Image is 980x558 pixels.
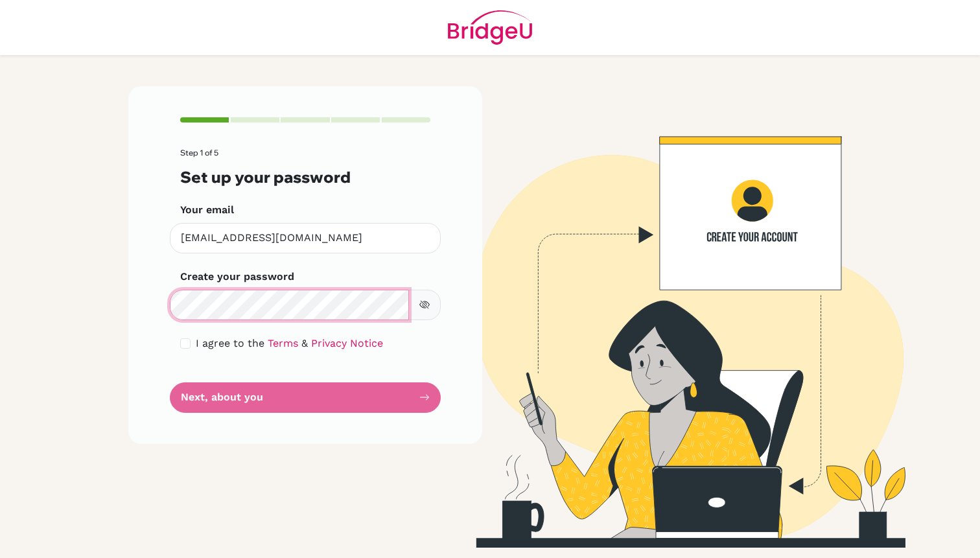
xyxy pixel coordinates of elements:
input: Insert your email* [170,223,441,253]
a: Privacy Notice [311,337,383,349]
label: Your email [180,202,234,218]
span: & [301,337,308,349]
label: Create your password [180,269,294,285]
span: I agree to the [196,337,264,349]
a: Terms [268,337,298,349]
span: Step 1 of 5 [180,148,218,157]
h3: Set up your password [180,168,430,187]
